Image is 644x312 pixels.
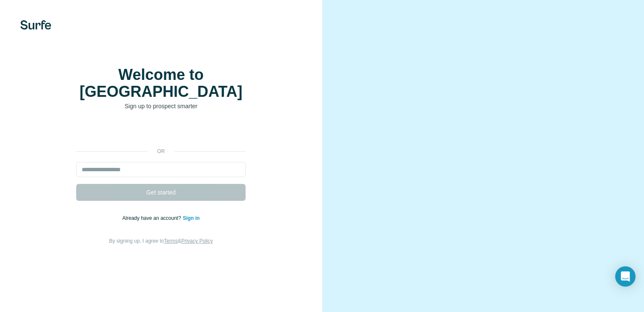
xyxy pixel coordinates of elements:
span: Already have an account? [122,215,183,221]
div: Open Intercom Messenger [615,266,636,287]
span: By signing up, I agree to & [109,238,213,244]
img: Surfe's logo [20,20,51,30]
p: Sign up to prospect smarter [76,102,246,110]
h1: Welcome to [GEOGRAPHIC_DATA] [76,66,246,100]
a: Privacy Policy [181,238,213,244]
p: or [147,148,174,155]
iframe: Sign in with Google Button [72,123,250,142]
a: Terms [164,238,178,244]
a: Sign in [183,215,200,221]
